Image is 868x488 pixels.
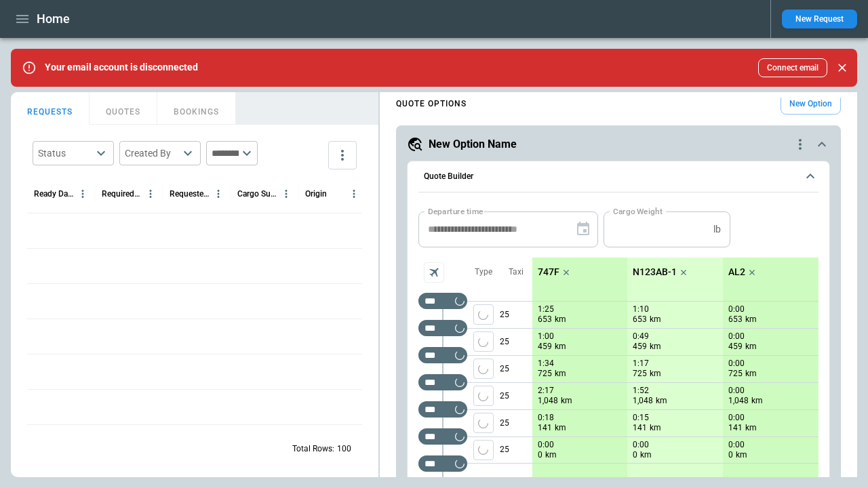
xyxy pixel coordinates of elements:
[418,161,818,192] button: Quote Builder
[538,266,559,278] p: 747F
[633,386,649,396] p: 1:52
[728,331,745,342] p: 0:00
[728,341,743,352] p: 459
[45,62,198,73] p: Your email account is disconnected
[745,341,757,352] p: km
[633,368,647,380] p: 725
[833,53,852,83] div: dismiss
[418,401,467,418] div: Too short
[555,341,566,352] p: km
[650,314,661,325] p: km
[473,331,494,352] span: Type of sector
[538,422,552,434] p: 141
[396,101,467,107] h4: QUOTE OPTIONS
[728,359,745,369] p: 0:00
[418,374,467,390] div: Too short
[613,205,663,217] label: Cargo Weight
[633,331,649,342] p: 0:49
[125,146,179,160] div: Created By
[745,314,757,325] p: km
[728,413,745,423] p: 0:00
[745,368,757,380] p: km
[538,314,552,325] p: 653
[473,413,494,433] button: left aligned
[509,266,524,278] p: Taxi
[418,347,467,363] div: Too short
[728,304,745,314] p: 0:00
[633,422,647,434] p: 141
[656,395,667,407] p: km
[102,189,142,199] div: Required Date & Time (UTC+03:00)
[633,341,647,352] p: 459
[545,449,557,461] p: km
[277,185,295,203] button: Cargo Summary column menu
[538,386,554,396] p: 2:17
[650,368,661,380] p: km
[633,440,649,450] p: 0:00
[538,331,554,342] p: 1:00
[418,428,467,445] div: Too short
[555,368,566,380] p: km
[418,293,467,309] div: Not found
[728,386,745,396] p: 0:00
[538,449,542,461] p: 0
[633,359,649,369] p: 1:17
[328,141,357,169] button: more
[424,172,473,181] h6: Quote Builder
[833,58,852,77] button: Close
[37,11,70,27] h1: Home
[74,185,92,203] button: Ready Date & Time (UTC+03:00) column menu
[210,185,227,203] button: Requested Route column menu
[337,443,351,455] p: 100
[728,314,743,325] p: 653
[781,94,841,115] button: New Option
[633,449,637,461] p: 0
[500,410,532,436] p: 25
[751,395,763,407] p: km
[38,146,92,160] div: Status
[538,359,554,369] p: 1:34
[633,413,649,423] p: 0:15
[633,395,653,407] p: 1,048
[538,395,558,407] p: 1,048
[142,185,159,203] button: Required Date & Time (UTC+03:00) column menu
[500,302,532,328] p: 25
[650,422,661,434] p: km
[500,356,532,382] p: 25
[792,136,808,152] div: quote-option-actions
[500,383,532,409] p: 25
[418,455,467,472] div: Too short
[745,422,757,434] p: km
[475,266,492,278] p: Type
[640,449,652,461] p: km
[473,386,494,406] button: left aligned
[538,368,552,380] p: 725
[728,395,749,407] p: 1,048
[473,440,494,460] button: left aligned
[633,314,647,325] p: 653
[473,386,494,406] span: Type of sector
[728,449,733,461] p: 0
[34,189,74,199] div: Ready Date & Time (UTC+03:00)
[500,437,532,463] p: 25
[538,440,554,450] p: 0:00
[305,189,327,199] div: Origin
[555,422,566,434] p: km
[728,440,745,450] p: 0:00
[728,422,743,434] p: 141
[650,341,661,352] p: km
[90,92,157,125] button: QUOTES
[429,137,517,152] h5: New Option Name
[713,224,721,235] p: lb
[473,413,494,433] span: Type of sector
[633,304,649,314] p: 1:10
[424,262,444,283] span: Aircraft selection
[473,440,494,460] span: Type of sector
[758,58,827,77] button: Connect email
[633,266,677,278] p: N123AB-1
[237,189,277,199] div: Cargo Summary
[555,314,566,325] p: km
[538,413,554,423] p: 0:18
[728,266,745,278] p: AL2
[11,92,90,125] button: REQUESTS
